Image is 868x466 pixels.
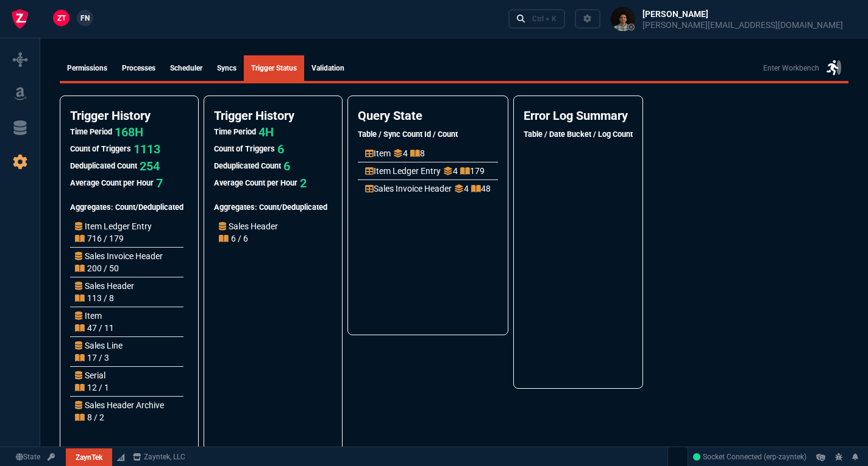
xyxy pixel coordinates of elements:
a: Processes [115,55,163,81]
a: Trigger Status [244,55,304,81]
h5: Average Count per Hour [70,177,154,189]
a: -PiJI1dwDxL0fjryAABO [693,451,806,462]
span: ZT [57,13,66,24]
p: 4 [443,165,458,177]
p: 6 [283,158,290,175]
p: 1113 [133,141,160,158]
p: 179 [460,165,485,177]
a: msbcCompanyName [129,451,189,462]
a: Scheduler [163,55,210,81]
a: Global State [12,451,44,462]
p: 12 / 1 [75,381,109,394]
nx-icon: Enter Workbench [827,58,841,78]
p: Sales Header [219,220,278,232]
p: 200 / 50 [75,262,119,274]
p: Sales Invoice Header [75,250,163,262]
p: 4H [258,123,274,141]
p: Sales Line [75,339,123,352]
p: Enter Workbench [763,63,819,74]
h5: Table / Date Bucket / Log Count [524,128,633,140]
h4: Trigger History [70,108,188,123]
h5: Count of Triggers [70,143,131,155]
h4: Trigger History [214,108,332,123]
p: 254 [140,158,160,175]
h4: Error Log Summary [524,108,633,123]
p: 8 [410,147,425,159]
h5: Average Count per Hour [214,177,297,189]
a: Validation [304,55,352,81]
h5: Count of Triggers [214,143,275,155]
p: 8 / 2 [75,411,104,423]
a: syncs [210,55,244,81]
span: FN [80,13,90,24]
h5: Time Period [70,126,112,137]
p: 4 [454,183,469,195]
p: 4 [393,147,408,159]
h5: Deduplicated Count [70,160,137,172]
p: 113 / 8 [75,292,114,304]
p: 716 / 179 [75,232,124,245]
h5: Aggregates: Count/Deduplicated [214,201,327,213]
p: 6 [277,141,284,158]
div: Ctrl + K [532,14,557,24]
p: Item [365,147,391,159]
p: Item [75,310,114,322]
h5: Deduplicated Count [214,160,281,172]
h4: Query State [358,108,498,123]
span: Socket Connected (erp-zayntek) [693,453,806,461]
p: 6 / 6 [219,232,248,245]
p: 2 [300,175,307,192]
p: 47 / 11 [75,322,114,334]
p: Sales Header [75,280,134,292]
a: API TOKEN [44,451,59,462]
p: Item Ledger Entry [75,220,152,232]
a: Permissions [60,55,115,81]
h5: Table / Sync Count Id / Count [358,128,498,140]
p: Serial [75,369,109,381]
p: Sales Header Archive [75,399,164,411]
p: 168H [115,123,143,141]
p: 48 [471,183,491,195]
p: 17 / 3 [75,352,109,364]
h5: Aggregates: Count/Deduplicated [70,201,183,213]
p: Item Ledger Entry [365,165,441,177]
h5: Time Period [214,126,256,137]
p: Sales Invoice Header [365,183,452,195]
p: 7 [156,175,163,192]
